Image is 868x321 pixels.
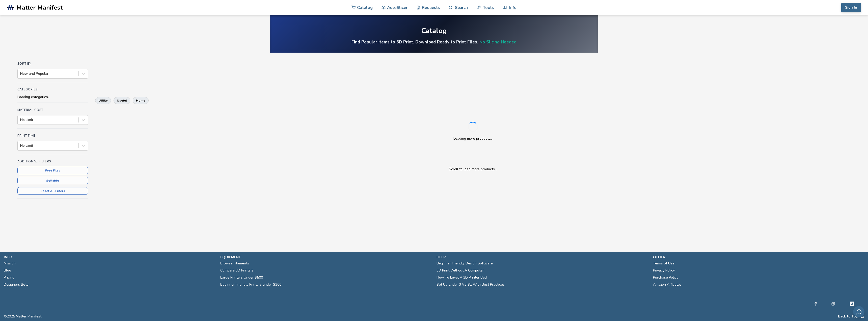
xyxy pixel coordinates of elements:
h4: Material Cost [17,108,88,112]
button: Back to Top [838,314,858,318]
button: Send feedback via email [853,306,864,317]
h4: Print Time [17,134,88,137]
h4: Sort By [17,62,88,65]
p: other [653,255,864,260]
a: Purchase Policy [653,274,678,281]
a: Blog [4,267,11,274]
button: useful [114,97,130,104]
p: Scroll to load more products... [100,166,846,172]
p: info [4,255,215,260]
a: Mission [4,260,16,267]
button: Sellable [17,177,88,184]
p: equipment [220,255,432,260]
button: Reset All Filters [17,187,88,195]
p: help [437,255,648,260]
h4: Additional Filters [17,160,88,163]
a: Beginner Friendly Design Software [437,260,493,267]
a: Amazon Affiliates [653,281,682,288]
button: utility [95,97,111,104]
a: Designers Beta [4,281,29,288]
input: No Limit [20,144,21,148]
span: Matter Manifest [16,4,63,11]
a: No Slicing Needed [479,39,517,45]
div: Catalog [421,27,447,35]
a: Pricing [4,274,14,281]
a: Facebook [814,301,817,307]
a: Terms of Use [653,260,674,267]
span: © 2025 Matter Manifest [4,314,41,318]
input: New and Popular [20,72,21,76]
p: Loading more products... [453,136,493,141]
a: Set Up Ender 3 V3 SE With Best Practices [437,281,505,288]
a: Beginner Friendly Printers under $300 [220,281,281,288]
input: No Limit [20,118,21,122]
a: Large Printers Under $500 [220,274,263,281]
a: 3D Print Without A Computer [437,267,484,274]
button: Free Files [17,167,88,174]
button: Sign In [841,3,861,12]
a: Compare 3D Printers [220,267,254,274]
a: RSS Feed [861,314,864,318]
h4: Categories [17,88,88,91]
a: How To Level A 3D Printer Bed [437,274,487,281]
a: Instagram [831,301,835,307]
a: Tiktok [849,301,855,307]
a: Browse Filaments [220,260,249,267]
button: home [133,97,149,104]
h4: Find Popular Items to 3D Print. Download Ready to Print Files. [351,39,517,45]
div: Loading categories... [17,95,88,99]
a: Privacy Policy [653,267,675,274]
